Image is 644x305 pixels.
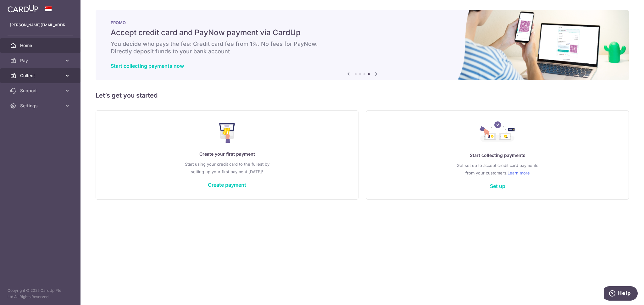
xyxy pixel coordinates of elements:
[480,121,515,144] img: Collect Payment
[219,123,235,143] img: Make Payment
[490,183,505,189] a: Set up
[108,150,346,158] p: Create your first payment
[96,90,629,100] h5: Let’s get you started
[111,20,614,25] p: PROMO
[96,10,629,80] img: paynow Banner
[208,182,246,188] a: Create payment
[111,40,614,55] h6: You decide who pays the fee: Credit card fee from 1%. No fees for PayNow. Directly deposit funds ...
[379,152,616,159] p: Start collecting payments
[8,5,38,13] img: CardUp
[20,88,62,94] span: Support
[604,286,638,302] iframe: Opens a widget where you can find more information
[20,42,62,49] span: Home
[10,22,70,28] p: [PERSON_NAME][EMAIL_ADDRESS][PERSON_NAME][DOMAIN_NAME]
[20,57,62,64] span: Pay
[111,28,614,38] h5: Accept credit card and PayNow payment via CardUp
[108,160,346,175] p: Start using your credit card to the fullest by setting up your first payment [DATE]!
[508,169,530,177] a: Learn more
[20,72,62,79] span: Collect
[379,162,616,177] p: Get set up to accept credit card payments from your customers.
[20,103,62,109] span: Settings
[111,63,184,69] a: Start collecting payments now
